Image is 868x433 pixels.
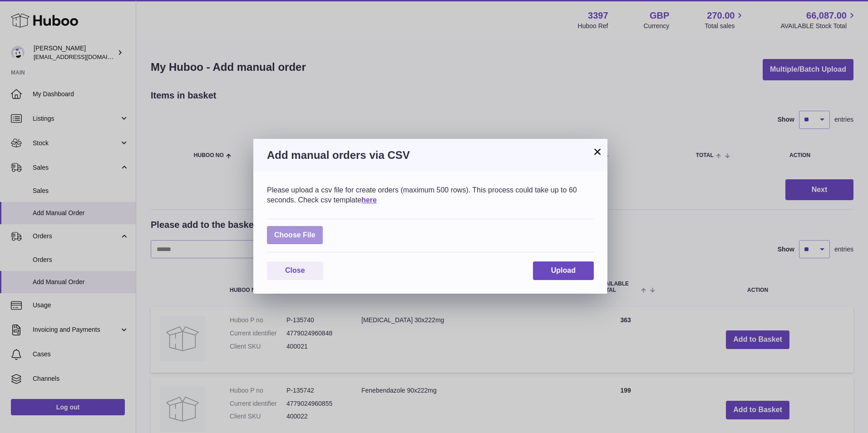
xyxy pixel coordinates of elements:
[592,146,603,157] button: ×
[267,261,323,280] button: Close
[285,266,305,274] span: Close
[361,196,377,204] a: here
[267,148,594,162] h3: Add manual orders via CSV
[533,261,594,280] button: Upload
[551,266,576,274] span: Upload
[267,226,323,245] span: Choose File
[267,185,594,205] div: Please upload a csv file for create orders (maximum 500 rows). This process could take up to 60 s...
